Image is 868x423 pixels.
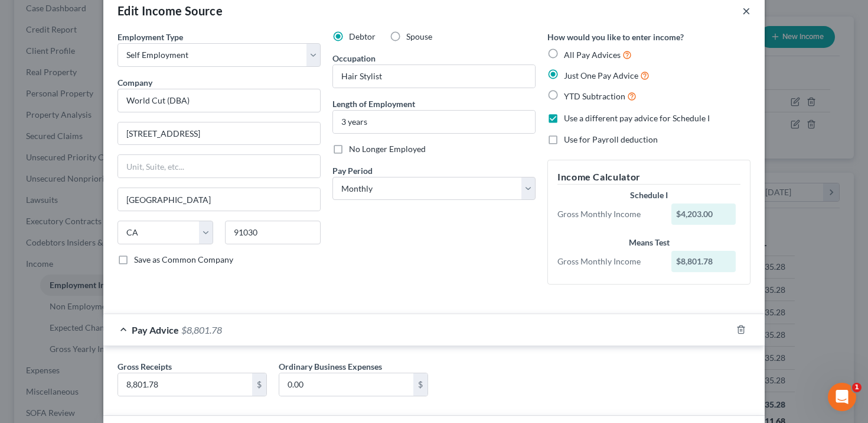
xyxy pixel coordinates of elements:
[118,188,320,211] input: Enter city...
[742,4,750,18] button: ×
[564,91,625,101] span: YTD Subtraction
[118,78,152,88] span: Company
[552,208,665,220] div: Gross Monthly Income
[332,166,373,176] span: Pay Period
[333,65,535,88] input: --
[181,324,222,335] span: $8,801.78
[557,237,740,248] div: Means Test
[564,50,621,60] span: All Pay Advices
[118,155,320,177] input: Unit, Suite, etc...
[118,360,172,373] label: Gross Receipts
[252,373,266,396] div: $
[349,31,376,41] span: Debtor
[333,111,535,133] input: ex: 2 years
[406,31,432,41] span: Spouse
[852,383,862,392] span: 1
[547,31,684,43] label: How would you like to enter income?
[671,204,736,225] div: $4,203.00
[564,113,710,123] span: Use a different pay advice for Schedule I
[564,134,658,144] span: Use for Payroll deduction
[413,373,428,396] div: $
[132,324,179,335] span: Pay Advice
[349,144,426,154] span: No Longer Employed
[828,383,856,411] iframe: Intercom live chat
[118,2,223,19] div: Edit Income Source
[225,221,321,244] input: Enter zip...
[332,52,376,64] label: Occupation
[557,189,740,201] div: Schedule I
[557,170,740,185] h5: Income Calculator
[118,122,320,145] input: Enter address...
[332,98,415,110] label: Length of Employment
[564,70,638,80] span: Just One Pay Advice
[671,251,736,272] div: $8,801.78
[118,89,321,112] input: Search company by name...
[552,256,665,267] div: Gross Monthly Income
[279,373,413,396] input: 0.00
[118,32,183,42] span: Employment Type
[279,360,382,373] label: Ordinary Business Expenses
[118,373,252,396] input: 0.00
[134,254,233,264] span: Save as Common Company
